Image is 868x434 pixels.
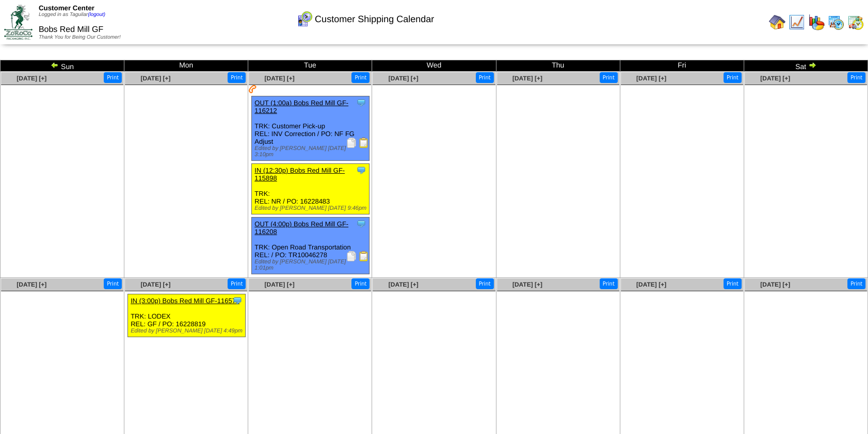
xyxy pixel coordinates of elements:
[351,72,369,83] button: Print
[232,295,243,306] img: Tooltip
[4,5,33,39] img: ZoRoCo_Logo(Green%26Foil)%20jpg.webp
[496,60,620,72] td: Thu
[389,75,419,82] a: [DATE] [+]
[131,297,239,305] a: IN (3:00p) Bobs Red Mill GF-116579
[512,281,542,288] a: [DATE] [+]
[346,251,357,261] img: Packing Slip
[769,14,785,30] img: home.gif
[724,72,742,83] button: Print
[828,14,844,30] img: calendarprod.gif
[476,72,494,83] button: Print
[51,61,59,69] img: arrowleft.gif
[356,165,366,175] img: Tooltip
[39,35,121,40] span: Thank You for Being Our Customer!
[356,219,366,229] img: Tooltip
[39,25,103,34] span: Bobs Red Mill GF
[252,96,369,161] div: TRK: Customer Pick-up REL: INV Correction / PO: NF FG Adjust
[17,75,46,82] a: [DATE] [+]
[254,99,348,114] a: OUT (1:00a) Bobs Red Mill GF-116212
[254,166,345,182] a: IN (12:30p) Bobs Red Mill GF-115898
[346,138,357,148] img: Packing Slip
[636,75,666,82] a: [DATE] [+]
[351,278,369,289] button: Print
[252,164,369,214] div: TRK: REL: NR / PO: 16228483
[254,259,369,271] div: Edited by [PERSON_NAME] [DATE] 1:01pm
[808,61,816,69] img: arrowright.gif
[359,251,369,261] img: Bill of Lading
[104,72,122,83] button: Print
[760,281,790,288] a: [DATE] [+]
[252,218,369,274] div: TRK: Open Road Transportation REL: / PO: TR10046278
[88,12,105,18] a: (logout)
[315,14,434,25] span: Customer Shipping Calendar
[760,75,790,82] a: [DATE] [+]
[789,14,805,30] img: line_graph.gif
[636,281,666,288] a: [DATE] [+]
[39,12,105,18] span: Logged in as Taguilar
[372,60,496,72] td: Wed
[140,75,170,82] a: [DATE] [+]
[600,72,618,83] button: Print
[359,138,369,148] img: Bill of Lading
[228,72,246,83] button: Print
[847,278,865,289] button: Print
[296,11,313,27] img: calendarcustomer.gif
[512,75,542,82] a: [DATE] [+]
[476,278,494,289] button: Print
[847,14,864,30] img: calendarinout.gif
[265,75,295,82] a: [DATE] [+]
[124,60,248,72] td: Mon
[254,220,348,236] a: OUT (4:00p) Bobs Red Mill GF-116208
[104,278,122,289] button: Print
[744,60,867,72] td: Sat
[808,14,825,30] img: graph.gif
[847,72,865,83] button: Print
[724,278,742,289] button: Print
[228,278,246,289] button: Print
[249,85,257,93] img: Customer has been contacted and delivery has been arranged
[140,281,170,288] a: [DATE] [+]
[356,97,366,108] img: Tooltip
[389,281,419,288] a: [DATE] [+]
[254,205,369,211] div: Edited by [PERSON_NAME] [DATE] 9:46pm
[248,60,372,72] td: Tue
[128,294,246,337] div: TRK: LODEX REL: GF / PO: 16228819
[265,281,295,288] a: [DATE] [+]
[254,145,369,158] div: Edited by [PERSON_NAME] [DATE] 3:10pm
[39,4,94,12] span: Customer Center
[17,281,46,288] a: [DATE] [+]
[131,328,245,334] div: Edited by [PERSON_NAME] [DATE] 4:49pm
[620,60,744,72] td: Fri
[600,278,618,289] button: Print
[1,60,124,72] td: Sun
